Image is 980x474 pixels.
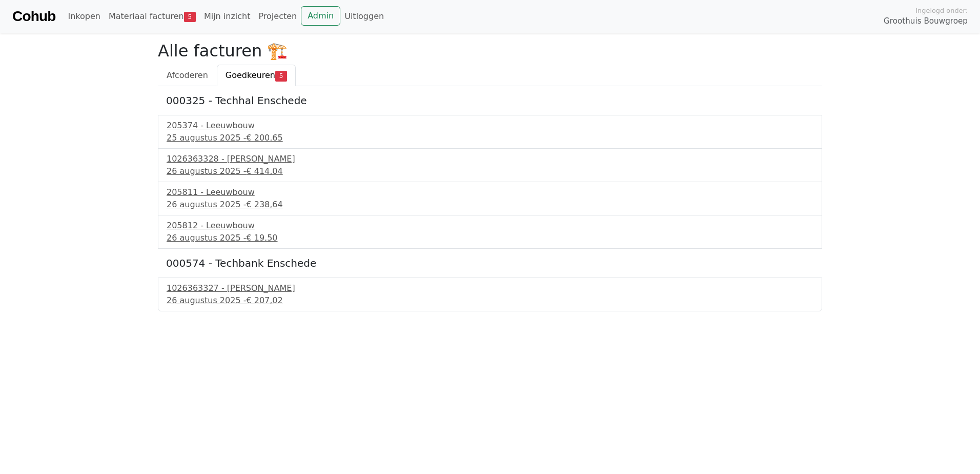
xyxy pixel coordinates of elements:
a: 205374 - Leeuwbouw25 augustus 2025 -€ 200,65 [167,120,813,144]
a: Mijn inzicht [200,6,255,27]
span: Ingelogd onder: [915,6,968,15]
a: 205811 - Leeuwbouw26 augustus 2025 -€ 238,64 [167,186,813,211]
a: Cohub [12,4,55,29]
a: Inkopen [64,6,104,27]
span: € 238,64 [246,200,282,209]
span: € 207,02 [246,295,282,305]
span: 5 [184,12,196,22]
div: 26 augustus 2025 - [167,294,813,307]
span: € 414,04 [246,166,282,176]
span: Groothuis Bouwgroep [884,15,968,27]
a: Materiaal facturen5 [105,6,200,27]
div: 1026363328 - [PERSON_NAME] [167,153,813,165]
h5: 000325 - Techhal Enschede [166,94,814,107]
a: Uitloggen [340,6,388,27]
a: Goedkeuren5 [217,65,296,86]
div: 1026363327 - [PERSON_NAME] [167,282,813,294]
a: 1026363328 - [PERSON_NAME]26 augustus 2025 -€ 414,04 [167,153,813,177]
span: 5 [275,71,287,81]
h2: Alle facturen 🏗️ [158,41,822,61]
div: 25 augustus 2025 - [167,132,813,144]
a: Projecten [254,6,301,27]
a: 1026363327 - [PERSON_NAME]26 augustus 2025 -€ 207,02 [167,282,813,307]
a: Afcoderen [158,65,217,86]
div: 26 augustus 2025 - [167,199,813,211]
h5: 000574 - Techbank Enschede [166,257,814,269]
span: € 200,65 [246,133,282,143]
a: Admin [301,6,340,26]
div: 205811 - Leeuwbouw [167,186,813,199]
div: 26 augustus 2025 - [167,165,813,177]
div: 26 augustus 2025 - [167,232,813,244]
div: 205374 - Leeuwbouw [167,120,813,132]
div: 205812 - Leeuwbouw [167,220,813,232]
span: Goedkeuren [226,70,275,80]
span: € 19,50 [246,233,277,243]
span: Afcoderen [167,70,208,80]
a: 205812 - Leeuwbouw26 augustus 2025 -€ 19,50 [167,220,813,244]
